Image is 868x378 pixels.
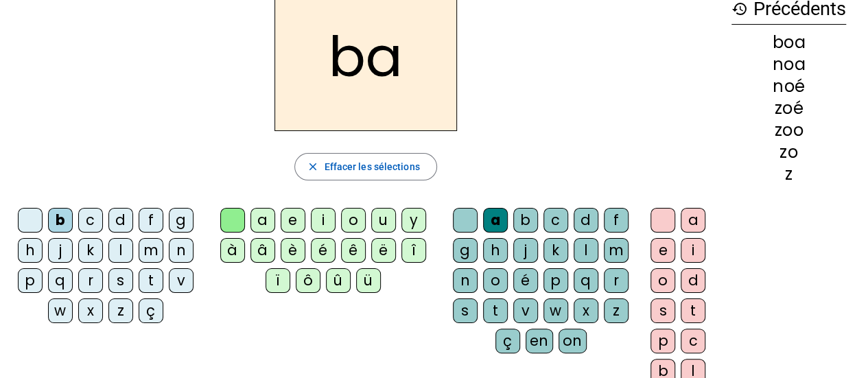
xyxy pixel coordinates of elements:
div: i [681,238,705,263]
div: f [604,208,629,233]
div: g [453,238,478,263]
div: ô [296,268,320,293]
div: c [543,208,568,233]
div: i [311,208,336,233]
div: u [371,208,396,233]
div: v [513,298,538,323]
div: e [281,208,305,233]
div: k [543,238,568,263]
div: s [108,268,133,293]
div: v [169,268,193,293]
div: a [681,208,705,233]
div: w [543,298,568,323]
div: î [401,238,426,263]
div: o [483,268,508,293]
div: noé [731,78,846,95]
div: é [311,238,336,263]
div: b [48,208,73,233]
div: ê [341,238,366,263]
div: è [281,238,305,263]
div: z [604,298,629,323]
div: ë [371,238,396,263]
div: l [574,238,598,263]
div: o [341,208,366,233]
div: â [250,238,275,263]
div: j [513,238,538,263]
div: o [650,268,675,293]
div: q [574,268,598,293]
div: d [574,208,598,233]
div: noa [731,56,846,73]
div: à [220,238,245,263]
div: z [731,166,846,182]
div: n [453,268,478,293]
div: t [681,298,705,323]
div: f [139,208,163,233]
div: m [604,238,629,263]
div: on [559,329,587,353]
div: p [543,268,568,293]
div: s [453,298,478,323]
div: c [78,208,103,233]
div: n [169,238,193,263]
span: Effacer les sélections [324,158,419,175]
div: s [650,298,675,323]
div: z [108,298,133,323]
div: zo [731,144,846,161]
div: h [18,238,43,263]
mat-icon: close [306,161,318,173]
div: ï [266,268,290,293]
div: x [78,298,103,323]
div: l [108,238,133,263]
div: d [108,208,133,233]
div: zoo [731,122,846,139]
button: Effacer les sélections [294,153,436,180]
div: b [513,208,538,233]
div: q [48,268,73,293]
div: d [681,268,705,293]
div: a [483,208,508,233]
div: ç [495,329,520,353]
div: t [483,298,508,323]
div: c [681,329,705,353]
div: g [169,208,193,233]
div: y [401,208,426,233]
div: a [250,208,275,233]
div: t [139,268,163,293]
div: û [326,268,351,293]
div: m [139,238,163,263]
mat-icon: history [731,1,748,17]
div: j [48,238,73,263]
div: en [526,329,553,353]
div: w [48,298,73,323]
div: k [78,238,103,263]
div: zoé [731,100,846,117]
div: e [650,238,675,263]
div: boa [731,34,846,51]
div: p [650,329,675,353]
div: ç [139,298,163,323]
div: h [483,238,508,263]
div: r [604,268,629,293]
div: ü [356,268,381,293]
div: p [18,268,43,293]
div: r [78,268,103,293]
div: x [574,298,598,323]
div: é [513,268,538,293]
